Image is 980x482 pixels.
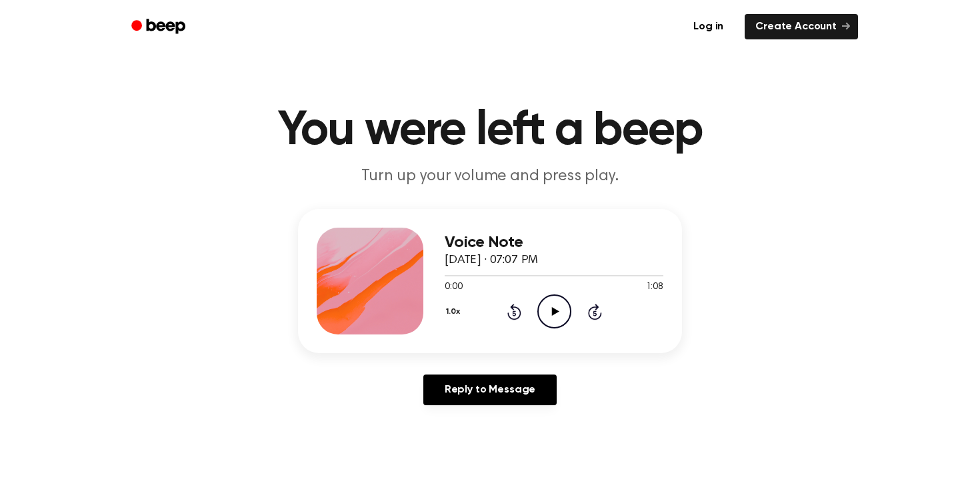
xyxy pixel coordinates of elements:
[680,11,737,42] a: Log in
[234,166,746,188] p: Turn up your volume and press play.
[149,107,831,155] h1: You were left a beep
[423,375,557,405] a: Reply to Message
[445,300,465,323] button: 1.0x
[745,14,858,39] a: Create Account
[646,280,663,294] span: 1:08
[445,280,462,294] span: 0:00
[445,254,538,266] span: [DATE] · 07:07 PM
[122,14,197,40] a: Beep
[445,234,663,252] h3: Voice Note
